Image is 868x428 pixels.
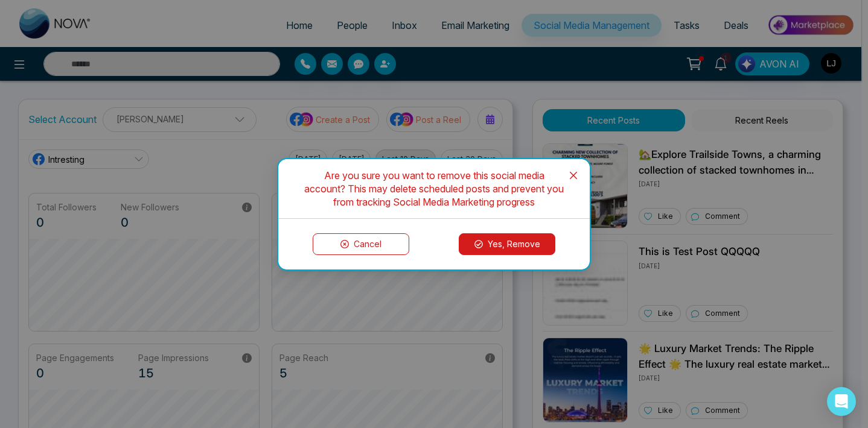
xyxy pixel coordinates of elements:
span: close [569,171,578,180]
button: Close [557,159,590,192]
div: Open Intercom Messenger [827,387,856,416]
button: Yes, Remove [459,233,555,255]
div: Are you sure you want to remove this social media account? This may delete scheduled posts and pr... [293,169,575,209]
button: Cancel [313,233,409,255]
